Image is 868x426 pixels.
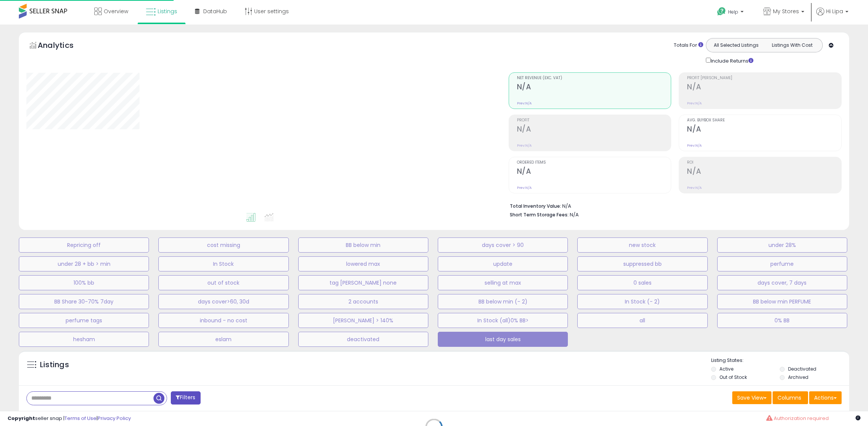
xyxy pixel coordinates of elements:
[577,294,707,309] button: In Stock (- 2)
[438,238,568,253] button: days cover > 90
[298,275,428,290] button: tag [PERSON_NAME] none
[510,201,836,210] li: N/A
[517,143,532,148] small: Prev: N/A
[510,211,569,218] b: Short Term Storage Fees:
[717,294,847,309] button: BB below min PERFUME
[728,9,738,15] span: Help
[711,1,751,25] a: Help
[717,256,847,271] button: perfume
[104,8,128,15] span: Overview
[158,8,177,15] span: Listings
[577,275,707,290] button: 0 sales
[687,143,702,148] small: Prev: N/A
[158,332,288,347] button: eslam
[38,40,88,52] h5: Analytics
[517,125,671,135] h2: N/A
[773,8,799,15] span: My Stores
[687,118,841,123] span: Avg. Buybox Share
[203,8,227,15] span: DataHub
[708,40,764,50] button: All Selected Listings
[577,238,707,253] button: new stock
[674,42,703,49] div: Totals For
[816,8,848,25] a: Hi Lipa
[8,415,131,422] div: seller snap | |
[717,7,726,16] i: Get Help
[517,185,532,190] small: Prev: N/A
[438,313,568,328] button: In Stock (all)0% BB>
[19,313,149,328] button: perfume tags
[687,185,702,190] small: Prev: N/A
[158,238,288,253] button: cost missing
[438,275,568,290] button: selling at max
[826,8,843,15] span: Hi Lipa
[438,332,568,347] button: last day sales
[717,313,847,328] button: 0% BB
[517,118,671,123] span: Profit
[570,211,579,218] span: N/A
[298,238,428,253] button: BB below min
[687,101,702,106] small: Prev: N/A
[438,256,568,271] button: update
[687,83,841,93] h2: N/A
[517,101,532,106] small: Prev: N/A
[717,238,847,253] button: under 28%
[19,294,149,309] button: BB Share 30-70% 7day
[517,167,671,177] h2: N/A
[298,313,428,328] button: [PERSON_NAME] > 140%
[8,415,35,422] strong: Copyright
[158,294,288,309] button: days cover>60, 30d
[517,76,671,80] span: Net Revenue (Exc. VAT)
[700,56,762,65] div: Include Returns
[298,332,428,347] button: deactivated
[687,125,841,135] h2: N/A
[517,83,671,93] h2: N/A
[717,275,847,290] button: days cover, 7 days
[438,294,568,309] button: BB below min (- 2)
[19,332,149,347] button: hesham
[510,203,561,209] b: Total Inventory Value:
[577,313,707,328] button: all
[687,161,841,165] span: ROI
[687,76,841,80] span: Profit [PERSON_NAME]
[687,167,841,177] h2: N/A
[158,313,288,328] button: inbound - no cost
[19,275,149,290] button: 100% bb
[577,256,707,271] button: suppressed bb
[298,256,428,271] button: lowered max
[298,294,428,309] button: 2 accounts
[764,40,820,50] button: Listings With Cost
[19,256,149,271] button: under 28 + bb > min
[19,238,149,253] button: Repricing off
[517,161,671,165] span: Ordered Items
[158,256,288,271] button: In Stock
[158,275,288,290] button: out of stock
